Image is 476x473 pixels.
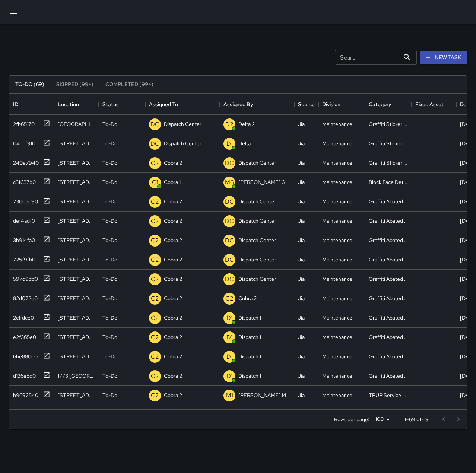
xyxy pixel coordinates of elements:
[150,139,159,148] p: DC
[151,294,159,303] p: C2
[58,295,95,302] div: 1500 Broadway
[10,137,35,147] div: 04cbf910
[164,372,182,380] p: Cobra 2
[164,140,201,147] p: Dispatch Center
[226,352,233,361] p: D1
[226,333,233,342] p: D1
[322,140,352,147] div: Maintenance
[10,388,38,399] div: b9692540
[238,198,276,205] p: Dispatch Center
[10,311,34,321] div: 2c1fdce0
[322,333,352,341] div: Maintenance
[164,275,182,283] p: Cobra 2
[369,178,408,186] div: Block Face Detailed
[10,253,35,263] div: 725f9fb0
[58,178,95,186] div: 2315 Valdez Street
[99,76,159,93] button: Completed (99+)
[10,156,39,166] div: 240e7940
[151,255,159,264] p: C2
[58,353,95,360] div: 1442 Franklin Street
[238,275,276,283] p: Dispatch Center
[225,178,234,187] p: M6
[238,314,261,321] p: Dispatch 1
[369,236,408,244] div: Graffiti Abated Large
[102,140,117,147] p: To-Do
[225,120,234,129] p: D2
[225,275,234,284] p: DC
[102,120,117,128] p: To-Do
[164,256,182,263] p: Cobra 2
[150,120,159,129] p: DC
[372,414,393,425] div: 100
[238,236,276,244] p: Dispatch Center
[298,120,305,128] div: Jia
[365,94,412,115] div: Category
[226,391,233,400] p: M1
[164,314,182,321] p: Cobra 2
[58,256,95,263] div: 2630 Broadway
[322,198,352,205] div: Maintenance
[369,198,408,205] div: Graffiti Abated Large
[225,159,234,168] p: DC
[369,256,408,263] div: Graffiti Abated Large
[58,372,95,380] div: 1773 Broadway
[322,372,352,380] div: Maintenance
[298,159,305,166] div: Jia
[226,139,233,148] p: D1
[322,275,352,283] div: Maintenance
[58,314,95,321] div: 415 West Grand Avenue
[10,234,35,244] div: 3b914fa0
[322,391,352,399] div: Maintenance
[9,76,50,93] button: To-Do (69)
[102,217,117,225] p: To-Do
[238,140,253,147] p: Delta 1
[298,391,305,399] div: Jia
[238,353,261,360] p: Dispatch 1
[10,214,35,225] div: def4adf0
[102,94,119,115] div: Status
[13,94,18,115] div: ID
[369,94,391,115] div: Category
[9,94,54,115] div: ID
[145,94,220,115] div: Assigned To
[369,314,408,321] div: Graffiti Abated Large
[322,178,352,186] div: Maintenance
[10,330,36,341] div: e2f365e0
[420,51,467,64] button: New Task
[322,353,352,360] div: Maintenance
[164,178,181,186] p: Cobra 1
[334,416,369,423] p: Rows per page:
[151,333,159,342] p: C2
[322,256,352,263] div: Maintenance
[226,372,233,381] p: D1
[322,120,352,128] div: Maintenance
[164,333,182,341] p: Cobra 2
[369,372,408,380] div: Graffiti Abated Large
[322,314,352,321] div: Maintenance
[298,140,305,147] div: Jia
[164,295,182,302] p: Cobra 2
[412,94,456,115] div: Fixed Asset
[225,236,234,245] p: DC
[151,391,159,400] p: C2
[369,295,408,302] div: Graffiti Abated Large
[225,197,234,206] p: DC
[294,94,318,115] div: Source
[164,353,182,360] p: Cobra 2
[298,333,305,341] div: Jia
[164,198,182,205] p: Cobra 2
[369,391,408,399] div: TPUP Service Requested
[58,140,95,147] div: 1928 Telegraph Avenue
[151,236,159,245] p: C2
[369,353,408,360] div: Graffiti Abated Large
[10,369,36,380] div: d136e5d0
[50,76,99,93] button: Skipped (99+)
[404,416,429,423] p: 1–69 of 69
[238,295,257,302] p: Cobra 2
[54,94,99,115] div: Location
[225,294,234,303] p: C2
[102,236,117,244] p: To-Do
[369,217,408,225] div: Graffiti Abated Large
[369,140,408,147] div: Graffiti Sticker Abated Small
[369,333,408,341] div: Graffiti Abated Large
